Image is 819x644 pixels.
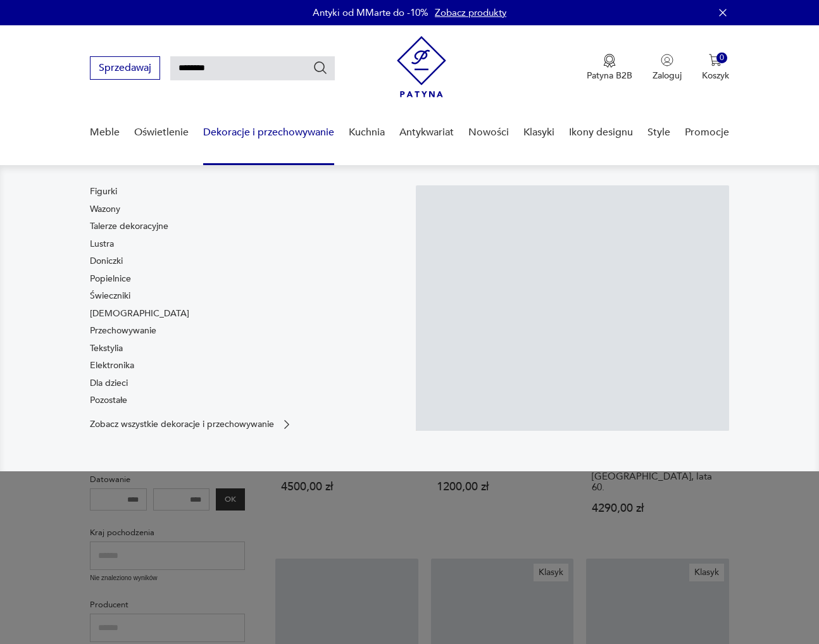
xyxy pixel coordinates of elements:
img: Ikona koszyka [709,54,722,66]
a: Ikony designu [569,108,633,157]
img: Ikonka użytkownika [661,54,673,66]
a: Lustra [90,238,114,251]
button: Sprzedawaj [90,56,160,80]
a: Wazony [90,203,120,216]
a: Kuchnia [349,108,385,157]
p: Patyna B2B [587,70,632,82]
a: Popielnice [90,273,131,285]
a: Meble [90,108,120,157]
a: Tekstylia [90,342,123,355]
a: Dekoracje i przechowywanie [203,108,334,157]
a: Świeczniki [90,290,130,302]
button: 0Koszyk [702,54,729,82]
div: 0 [716,53,727,63]
img: Patyna - sklep z meblami i dekoracjami vintage [397,36,446,97]
a: Elektronika [90,359,134,372]
img: Ikona medalu [603,54,616,68]
p: Koszyk [702,70,729,82]
button: Szukaj [313,60,328,75]
a: Zobacz produkty [435,6,506,19]
a: Klasyki [523,108,554,157]
a: Sprzedawaj [90,65,160,73]
p: Zaloguj [653,70,682,82]
a: Dla dzieci [90,377,128,390]
a: Antykwariat [399,108,454,157]
button: Zaloguj [653,54,682,82]
a: Nowości [468,108,509,157]
p: Zobacz wszystkie dekoracje i przechowywanie [90,420,274,428]
a: Oświetlenie [134,108,189,157]
a: Przechowywanie [90,325,156,337]
button: Patyna B2B [587,54,632,82]
a: Zobacz wszystkie dekoracje i przechowywanie [90,418,293,431]
a: Talerze dekoracyjne [90,220,168,233]
a: Ikona medaluPatyna B2B [587,54,632,82]
a: Pozostałe [90,394,127,407]
a: Promocje [685,108,729,157]
a: [DEMOGRAPHIC_DATA] [90,307,189,320]
a: Doniczki [90,255,123,268]
a: Style [647,108,670,157]
p: Antyki od MMarte do -10% [313,6,428,19]
a: Figurki [90,185,117,198]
